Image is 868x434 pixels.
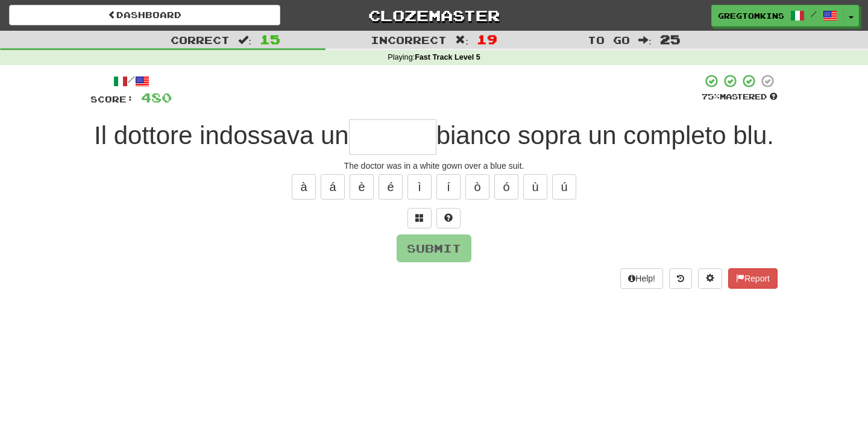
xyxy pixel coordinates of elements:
button: Switch sentence to multiple choice alt+p [407,208,432,228]
span: / [811,10,817,18]
button: á [321,174,345,200]
span: Incorrect [371,34,447,46]
span: To go [588,34,630,46]
span: Score: [90,94,134,104]
span: 15 [260,32,280,46]
button: Single letter hint - you only get 1 per sentence and score half the points! alt+h [436,208,461,228]
button: Submit [397,234,471,262]
span: 25 [660,32,681,46]
button: è [350,174,374,200]
span: : [638,35,652,45]
span: bianco sopra un completo blu. [436,121,774,149]
button: é [379,174,403,200]
button: Help! [620,268,663,289]
a: Dashboard [9,5,280,25]
strong: Fast Track Level 5 [415,53,480,61]
span: GregTomkins [718,10,784,21]
button: ì [407,174,432,200]
span: Correct [171,34,230,46]
span: 19 [477,32,497,46]
span: : [455,35,468,45]
button: ò [465,174,489,200]
a: Clozemaster [298,5,570,26]
span: : [238,35,251,45]
button: à [292,174,316,200]
button: Report [728,268,778,289]
button: ó [494,174,518,200]
div: / [90,74,172,89]
div: The doctor was in a white gown over a blue suit. [90,160,778,172]
a: GregTomkins / [711,5,844,27]
button: ú [552,174,576,200]
button: ù [523,174,547,200]
button: í [436,174,461,200]
div: Mastered [702,92,778,102]
button: Round history (alt+y) [669,268,692,289]
span: Il dottore indossava un [94,121,349,149]
span: 480 [141,90,172,105]
span: 75 % [702,92,720,101]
